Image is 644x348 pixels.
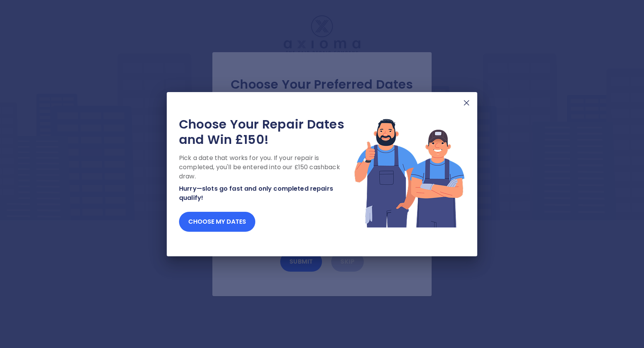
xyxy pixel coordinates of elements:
img: Lottery [354,117,465,229]
p: Pick a date that works for you. If your repair is completed, you'll be entered into our £150 cash... [179,153,354,181]
button: Choose my dates [179,212,255,232]
p: Hurry—slots go fast and only completed repairs qualify! [179,184,354,203]
h2: Choose Your Repair Dates and Win £150! [179,117,354,147]
img: X Mark [462,98,471,107]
